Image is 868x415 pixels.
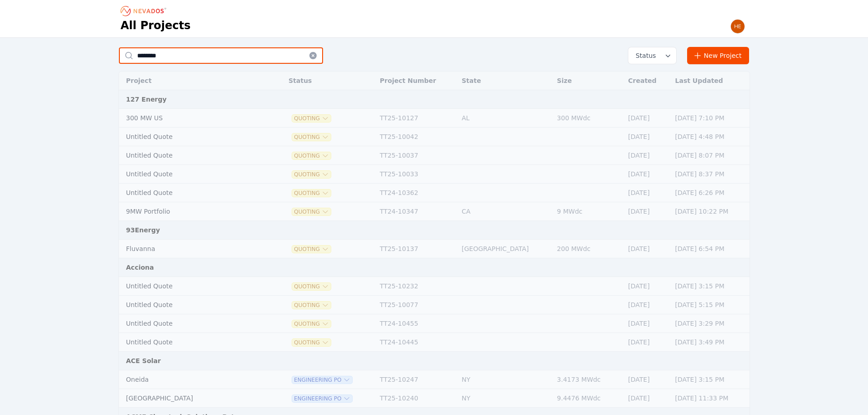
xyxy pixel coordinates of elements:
th: Created [624,72,671,90]
a: New Project [687,47,750,64]
td: TT25-10077 [375,296,457,314]
td: 300 MWdc [552,109,623,128]
button: Quoting [292,133,331,141]
button: Quoting [292,115,331,122]
td: TT25-10232 [375,277,457,296]
tr: OneidaEngineering POTT25-10247NY3.4173 MWdc[DATE][DATE] 3:15 PM [119,370,750,389]
td: Untitled Quote [119,333,262,352]
td: TT25-10247 [375,370,457,389]
tr: Untitled QuoteQuotingTT25-10077[DATE][DATE] 5:15 PM [119,296,750,314]
td: [DATE] [624,146,671,165]
td: Untitled Quote [119,165,262,184]
button: Quoting [292,302,331,309]
button: Quoting [292,246,331,253]
td: 9 MWdc [552,202,623,221]
td: AL [457,109,552,128]
h1: All Projects [121,18,191,33]
button: Engineering PO [292,395,352,402]
button: Quoting [292,320,331,328]
button: Quoting [292,171,331,178]
td: [GEOGRAPHIC_DATA] [119,389,262,408]
td: [DATE] [624,370,671,389]
td: Untitled Quote [119,277,262,296]
td: [DATE] [624,277,671,296]
td: Untitled Quote [119,128,262,146]
td: TT25-10127 [375,109,457,128]
tr: Untitled QuoteQuotingTT24-10362[DATE][DATE] 6:26 PM [119,184,750,202]
td: [DATE] 6:54 PM [671,240,750,258]
td: [DATE] 7:10 PM [671,109,750,128]
th: Size [552,72,623,90]
tr: 300 MW USQuotingTT25-10127AL300 MWdc[DATE][DATE] 7:10 PM [119,109,750,128]
td: NY [457,389,552,408]
button: Quoting [292,190,331,197]
td: Acciona [119,258,750,277]
td: [DATE] 5:15 PM [671,296,750,314]
th: Status [284,72,375,90]
button: Quoting [292,152,331,159]
td: [DATE] [624,389,671,408]
td: TT24-10445 [375,333,457,352]
td: [DATE] 10:22 PM [671,202,750,221]
td: [DATE] 6:26 PM [671,184,750,202]
td: [DATE] 8:37 PM [671,165,750,184]
td: [DATE] [624,240,671,258]
td: [DATE] 8:07 PM [671,146,750,165]
tr: Untitled QuoteQuotingTT25-10042[DATE][DATE] 4:48 PM [119,128,750,146]
td: [DATE] 3:15 PM [671,370,750,389]
th: Last Updated [671,72,750,90]
td: NY [457,370,552,389]
td: 9.4476 MWdc [552,389,623,408]
td: [DATE] 4:48 PM [671,128,750,146]
td: Untitled Quote [119,296,262,314]
td: 200 MWdc [552,240,623,258]
th: Project [119,72,262,90]
td: [DATE] 3:15 PM [671,277,750,296]
button: Engineering PO [292,376,352,384]
td: [DATE] [624,202,671,221]
td: [DATE] [624,109,671,128]
td: [DATE] [624,128,671,146]
tr: 9MW PortfolioQuotingTT24-10347CA9 MWdc[DATE][DATE] 10:22 PM [119,202,750,221]
td: [DATE] [624,296,671,314]
td: TT24-10347 [375,202,457,221]
td: [DATE] 3:49 PM [671,333,750,352]
td: [DATE] [624,184,671,202]
td: TT25-10037 [375,146,457,165]
tr: FluvannaQuotingTT25-10137[GEOGRAPHIC_DATA]200 MWdc[DATE][DATE] 6:54 PM [119,240,750,258]
td: Oneida [119,370,262,389]
td: [GEOGRAPHIC_DATA] [457,240,552,258]
td: ACE Solar [119,352,750,370]
td: 93Energy [119,221,750,240]
td: [DATE] 3:29 PM [671,314,750,333]
span: Status [632,51,656,60]
th: Project Number [375,72,457,90]
img: Henar Luque [730,19,745,34]
tr: Untitled QuoteQuotingTT25-10232[DATE][DATE] 3:15 PM [119,277,750,296]
tr: Untitled QuoteQuotingTT24-10445[DATE][DATE] 3:49 PM [119,333,750,352]
tr: Untitled QuoteQuotingTT25-10037[DATE][DATE] 8:07 PM [119,146,750,165]
button: Quoting [292,339,331,346]
td: [DATE] [624,314,671,333]
th: State [457,72,552,90]
td: 127 Energy [119,90,750,109]
button: Quoting [292,208,331,215]
td: TT24-10362 [375,184,457,202]
td: TT24-10455 [375,314,457,333]
button: Quoting [292,283,331,290]
td: TT25-10042 [375,128,457,146]
td: [DATE] [624,333,671,352]
tr: Untitled QuoteQuotingTT25-10033[DATE][DATE] 8:37 PM [119,165,750,184]
td: Fluvanna [119,240,262,258]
